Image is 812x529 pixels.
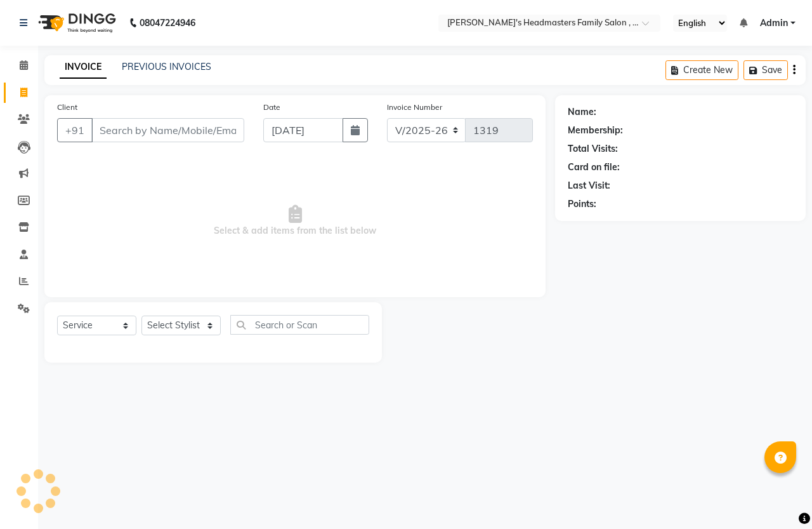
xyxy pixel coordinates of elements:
[568,105,596,119] div: Name:
[57,157,533,285] span: Select & add items from the list below
[140,5,195,41] b: 08047224946
[568,142,618,156] div: Total Visits:
[387,102,442,113] label: Invoice Number
[568,161,620,174] div: Card on file:
[743,60,788,80] button: Save
[665,60,738,80] button: Create New
[122,61,211,72] a: PREVIOUS INVOICES
[263,102,280,113] label: Date
[91,118,244,142] input: Search by Name/Mobile/Email/Code
[760,17,788,30] span: Admin
[568,124,623,137] div: Membership:
[57,118,93,142] button: +91
[568,198,596,211] div: Points:
[230,315,369,335] input: Search or Scan
[568,179,610,192] div: Last Visit:
[60,56,107,79] a: INVOICE
[32,5,119,41] img: logo
[57,102,77,113] label: Client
